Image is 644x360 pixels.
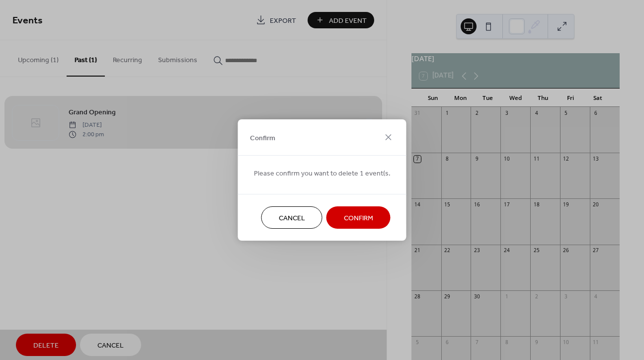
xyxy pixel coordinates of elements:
span: Please confirm you want to delete 1 event(s. [254,169,391,179]
span: Cancel [279,213,305,224]
button: Cancel [261,206,322,229]
span: Confirm [344,213,373,224]
button: Confirm [326,206,391,229]
span: Confirm [250,133,275,143]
